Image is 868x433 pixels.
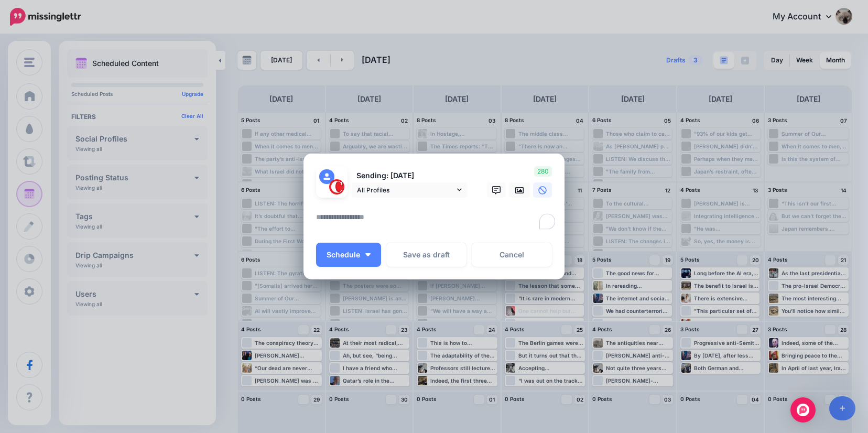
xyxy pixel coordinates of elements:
img: arrow-down-white.png [365,253,371,256]
textarea: To enrich screen reader interactions, please activate Accessibility in Grammarly extension settings [316,211,557,231]
a: Cancel [472,243,552,267]
button: Save as draft [386,243,466,267]
a: All Profiles [352,182,467,198]
span: 280 [534,166,552,177]
p: Sending: [DATE] [352,170,467,182]
img: 291864331_468958885230530_187971914351797662_n-bsa127305.png [329,179,344,194]
span: Schedule [327,251,360,258]
span: All Profiles [357,185,454,196]
button: Schedule [316,243,381,267]
div: Open Intercom Messenger [790,397,816,423]
img: user_default_image.png [319,169,334,185]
